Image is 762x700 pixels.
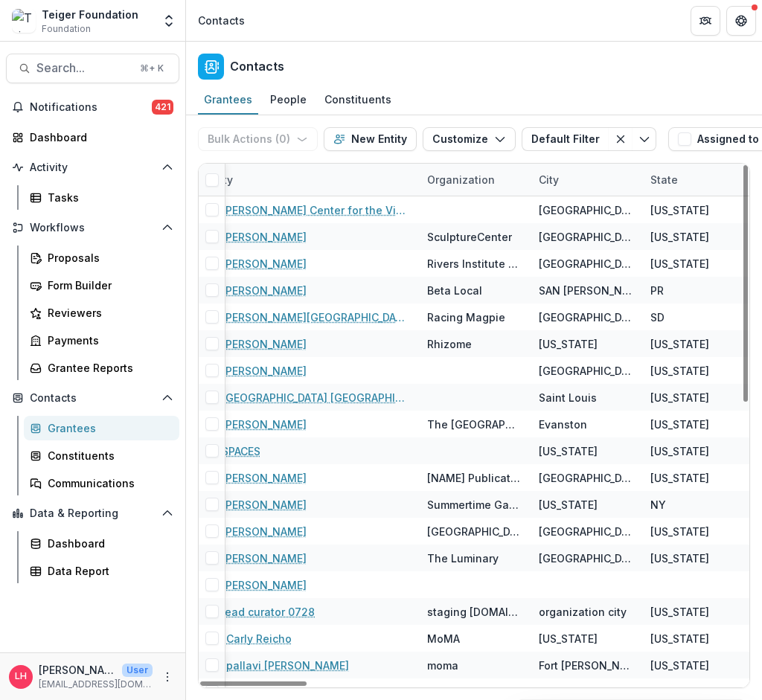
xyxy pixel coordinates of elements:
[427,417,521,432] div: The [GEOGRAPHIC_DATA], [GEOGRAPHIC_DATA]
[222,283,307,298] a: [PERSON_NAME]
[324,127,417,151] button: New Entity
[650,443,709,459] div: [US_STATE]
[650,524,709,539] div: [US_STATE]
[48,448,167,463] div: Constituents
[198,86,258,115] a: Grantees
[222,658,349,673] a: 1pallavi [PERSON_NAME]
[48,250,167,266] div: Proposals
[222,256,307,272] a: [PERSON_NAME]
[122,664,153,677] p: User
[48,277,167,293] div: Form Builder
[137,60,167,77] div: ⌘ + K
[650,470,709,486] div: [US_STATE]
[539,229,633,245] div: [GEOGRAPHIC_DATA]
[650,202,709,218] div: [US_STATE]
[641,172,687,187] div: State
[650,363,709,379] div: [US_STATE]
[222,229,307,245] a: [PERSON_NAME]
[633,127,656,151] button: Toggle menu
[427,336,472,352] div: Rhizome
[30,222,156,234] span: Workflows
[6,155,179,179] button: Open Activity
[48,536,167,551] div: Dashboard
[222,631,292,646] a: 1Carly Reicho
[30,507,156,520] span: Data & Reporting
[539,417,587,432] div: Evanston
[650,604,709,620] div: [US_STATE]
[6,386,179,410] button: Open Contacts
[48,420,167,436] div: Grantees
[222,336,307,352] a: [PERSON_NAME]
[222,577,307,593] a: [PERSON_NAME]
[264,89,313,110] div: People
[427,658,458,673] div: moma
[6,216,179,240] button: Open Workflows
[48,563,167,579] div: Data Report
[264,86,313,115] a: People
[24,531,179,556] a: Dashboard
[427,631,460,646] div: MoMA
[650,631,709,646] div: [US_STATE]
[24,273,179,298] a: Form Builder
[48,190,167,205] div: Tasks
[539,283,633,298] div: SAN [PERSON_NAME]
[641,164,753,196] div: State
[222,202,409,218] a: [PERSON_NAME] Center for the Visual Arts
[539,604,627,620] div: organization city
[650,497,666,513] div: NY
[222,390,409,405] a: [GEOGRAPHIC_DATA] [GEOGRAPHIC_DATA][PERSON_NAME]
[230,60,284,74] h2: Contacts
[650,658,709,673] div: [US_STATE]
[222,309,409,325] a: [PERSON_NAME][GEOGRAPHIC_DATA]
[222,604,315,620] a: lead curator 0728
[530,164,641,196] div: City
[48,475,167,491] div: Communications
[6,501,179,525] button: Open Data & Reporting
[423,127,516,151] button: Customize
[539,336,598,352] div: [US_STATE]
[650,417,709,432] div: [US_STATE]
[39,662,116,678] p: [PERSON_NAME]
[195,164,418,196] div: Entity
[24,245,179,270] a: Proposals
[48,305,167,321] div: Reviewers
[48,360,167,376] div: Grantee Reports
[609,127,633,151] button: Clear filter
[539,202,633,218] div: [GEOGRAPHIC_DATA]
[539,256,633,272] div: [GEOGRAPHIC_DATA]
[24,356,179,380] a: Grantee Reports
[539,390,597,405] div: Saint Louis
[222,470,307,486] a: [PERSON_NAME]
[539,684,624,700] div: [PERSON_NAME]
[12,9,36,33] img: Teiger Foundation
[427,497,521,513] div: Summertime Gallery
[24,301,179,325] a: Reviewers
[318,86,397,115] a: Constituents
[539,631,598,646] div: [US_STATE]
[650,256,709,272] div: [US_STATE]
[24,559,179,583] a: Data Report
[650,309,665,325] div: SD
[222,524,307,539] a: [PERSON_NAME]
[650,550,709,566] div: [US_STATE]
[152,100,173,115] span: 421
[24,443,179,468] a: Constituents
[522,127,609,151] button: Default Filter
[198,127,318,151] button: Bulk Actions (0)
[198,13,245,28] div: Contacts
[222,417,307,432] a: [PERSON_NAME]
[222,550,307,566] a: [PERSON_NAME]
[650,229,709,245] div: [US_STATE]
[539,309,633,325] div: [GEOGRAPHIC_DATA]
[539,443,598,459] div: [US_STATE]
[30,161,156,174] span: Activity
[650,684,709,700] div: [US_STATE]
[427,684,481,700] div: Scholastic
[24,185,179,210] a: Tasks
[15,672,27,681] div: Larissa Harris
[427,470,521,486] div: [NAME] Publications
[427,550,499,566] div: The Luminary
[6,54,179,83] button: Search...
[650,336,709,352] div: [US_STATE]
